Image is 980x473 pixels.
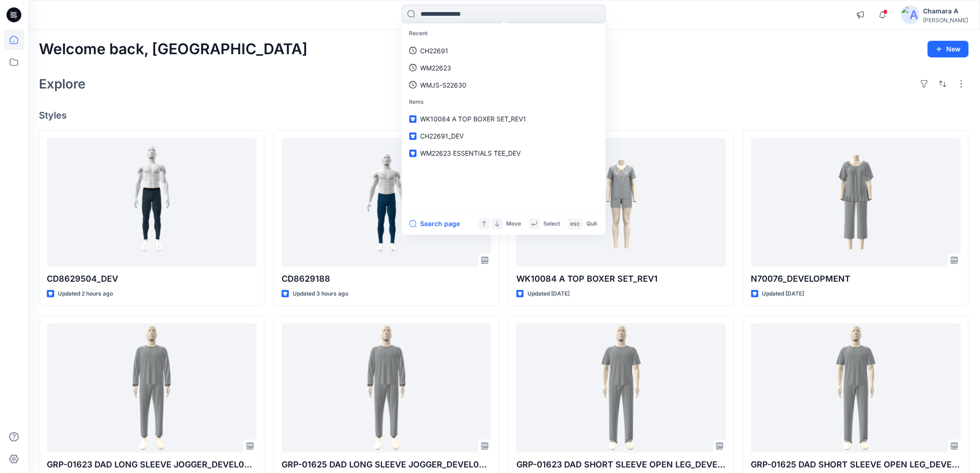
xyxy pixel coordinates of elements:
[404,145,604,162] a: WM22623 ESSENTIALS TEE_DEV
[404,42,604,59] a: CH22691
[39,110,969,121] h4: Styles
[587,219,597,229] p: Quit
[404,110,604,127] a: WK10084 A TOP BOXER SET_REV1
[751,272,961,285] p: N70076_DEVELOPMENT
[293,289,348,299] p: Updated 3 hours ago
[47,323,257,452] a: GRP-01623 DAD LONG SLEEVE JOGGER_DEVEL0PMENT
[544,219,560,229] p: Select
[404,94,604,111] p: Items
[421,115,527,123] span: WK10084 A TOP BOXER SET_REV1
[751,323,961,452] a: GRP-01625 DAD SHORT SLEEVE OPEN LEG_DEVELOPMENT
[282,323,491,452] a: GRP-01625 DAD LONG SLEEVE JOGGER_DEVEL0PMENT
[421,132,464,140] span: CH22691_DEV
[928,41,969,57] button: New
[901,6,920,24] img: avatar
[923,17,968,24] div: [PERSON_NAME]
[404,127,604,145] a: CH22691_DEV
[404,59,604,76] a: WM22623
[47,272,257,285] p: CD8629504_DEV
[39,41,308,58] h2: Welcome back, [GEOGRAPHIC_DATA]
[409,218,460,229] button: Search page
[507,219,521,229] p: Move
[39,76,86,91] h2: Explore
[58,289,113,299] p: Updated 2 hours ago
[528,289,570,299] p: Updated [DATE]
[47,458,257,471] p: GRP-01623 DAD LONG SLEEVE JOGGER_DEVEL0PMENT
[516,458,726,471] p: GRP-01623 DAD SHORT SLEEVE OPEN LEG_DEVELOPMENT
[421,63,452,73] p: WM22623
[421,80,467,90] p: WMJS-S22630
[751,138,961,267] a: N70076_DEVELOPMENT
[751,458,961,471] p: GRP-01625 DAD SHORT SLEEVE OPEN LEG_DEVELOPMENT
[762,289,804,299] p: Updated [DATE]
[923,6,968,17] div: Chamara A
[404,76,604,94] a: WMJS-S22630
[421,149,521,157] span: WM22623 ESSENTIALS TEE_DEV
[516,138,726,267] a: WK10084 A TOP BOXER SET_REV1
[421,46,449,56] p: CH22691
[47,138,257,267] a: CD8629504_DEV
[282,272,491,285] p: CD8629188
[404,25,604,42] p: Recent
[516,272,726,285] p: WK10084 A TOP BOXER SET_REV1
[282,458,491,471] p: GRP-01625 DAD LONG SLEEVE JOGGER_DEVEL0PMENT
[516,323,726,452] a: GRP-01623 DAD SHORT SLEEVE OPEN LEG_DEVELOPMENT
[571,219,580,229] p: esc
[282,138,491,267] a: CD8629188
